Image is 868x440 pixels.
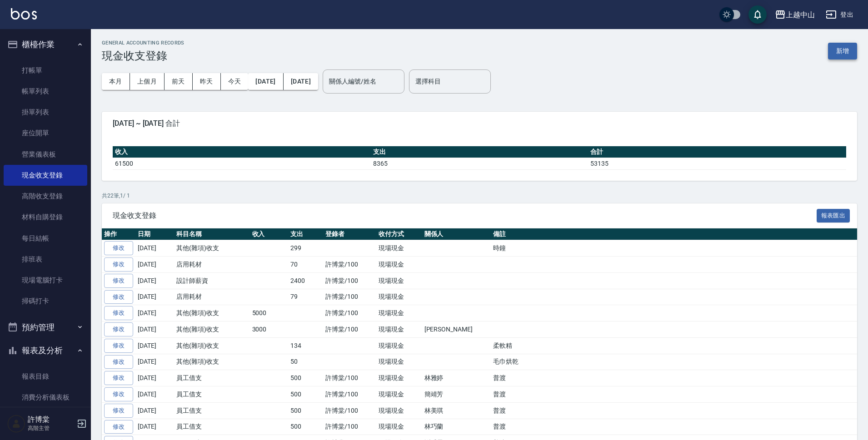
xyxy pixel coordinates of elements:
[376,419,422,435] td: 現場現金
[4,186,87,207] a: 高階收支登錄
[4,291,87,311] a: 掃碼打卡
[288,240,323,257] td: 299
[371,158,588,169] td: 8365
[174,272,250,289] td: 設計師薪資
[588,158,846,169] td: 53135
[323,321,376,338] td: 許博棠/100
[28,415,74,424] h5: 許博棠
[491,240,857,257] td: 時鐘
[4,228,87,249] a: 每日結帳
[102,49,185,62] h3: 現金收支登錄
[4,316,87,339] button: 預約管理
[135,419,174,435] td: [DATE]
[491,228,857,240] th: 備註
[422,370,491,386] td: 林雅婷
[422,321,491,338] td: [PERSON_NAME]
[135,257,174,273] td: [DATE]
[135,240,174,257] td: [DATE]
[135,386,174,403] td: [DATE]
[113,211,817,220] span: 現金收支登錄
[102,192,857,200] p: 共 22 筆, 1 / 1
[323,419,376,435] td: 許博棠/100
[491,419,857,435] td: 普渡
[4,387,87,408] a: 消費分析儀表板
[817,211,850,219] a: 報表匯出
[104,355,133,369] a: 修改
[422,228,491,240] th: 關係人
[250,305,289,321] td: 5000
[104,387,133,401] a: 修改
[174,305,250,321] td: 其他(雜項)收支
[828,43,857,59] button: 新增
[323,257,376,273] td: 許博棠/100
[174,337,250,354] td: 其他(雜項)收支
[323,228,376,240] th: 登錄者
[104,257,133,272] a: 修改
[376,354,422,370] td: 現場現金
[376,228,422,240] th: 收付方式
[11,8,37,20] img: Logo
[135,228,174,240] th: 日期
[4,33,87,56] button: 櫃檯作業
[135,337,174,354] td: [DATE]
[288,337,323,354] td: 134
[113,119,846,128] span: [DATE] ~ [DATE] 合計
[422,402,491,419] td: 林美琪
[376,386,422,403] td: 現場現金
[288,354,323,370] td: 50
[491,386,857,403] td: 普渡
[7,415,25,433] img: Person
[174,228,250,240] th: 科目名稱
[104,371,133,385] a: 修改
[491,354,857,370] td: 毛巾烘乾
[371,146,588,158] th: 支出
[174,419,250,435] td: 員工借支
[323,289,376,305] td: 許博棠/100
[288,272,323,289] td: 2400
[288,257,323,273] td: 70
[376,289,422,305] td: 現場現金
[130,73,165,90] button: 上個月
[422,386,491,403] td: 簡靖芳
[221,73,249,90] button: 今天
[4,249,87,270] a: 排班表
[104,306,133,320] a: 修改
[193,73,221,90] button: 昨天
[104,241,133,255] a: 修改
[113,158,371,169] td: 61500
[174,386,250,403] td: 員工借支
[104,290,133,304] a: 修改
[135,402,174,419] td: [DATE]
[771,5,818,24] button: 上越中山
[288,402,323,419] td: 500
[376,402,422,419] td: 現場現金
[135,354,174,370] td: [DATE]
[491,402,857,419] td: 普渡
[323,386,376,403] td: 許博棠/100
[376,272,422,289] td: 現場現金
[135,370,174,386] td: [DATE]
[376,240,422,257] td: 現場現金
[422,419,491,435] td: 林巧蘭
[104,420,133,434] a: 修改
[174,240,250,257] td: 其他(雜項)收支
[104,404,133,418] a: 修改
[174,289,250,305] td: 店用耗材
[4,339,87,362] button: 報表及分析
[288,386,323,403] td: 500
[4,144,87,165] a: 營業儀表板
[135,305,174,321] td: [DATE]
[786,9,815,20] div: 上越中山
[113,146,371,158] th: 收入
[288,228,323,240] th: 支出
[323,402,376,419] td: 許博棠/100
[174,257,250,273] td: 店用耗材
[104,339,133,353] a: 修改
[174,321,250,338] td: 其他(雜項)收支
[4,123,87,143] a: 座位開單
[4,207,87,227] a: 材料自購登錄
[491,370,857,386] td: 普渡
[102,228,135,240] th: 操作
[288,370,323,386] td: 500
[288,419,323,435] td: 500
